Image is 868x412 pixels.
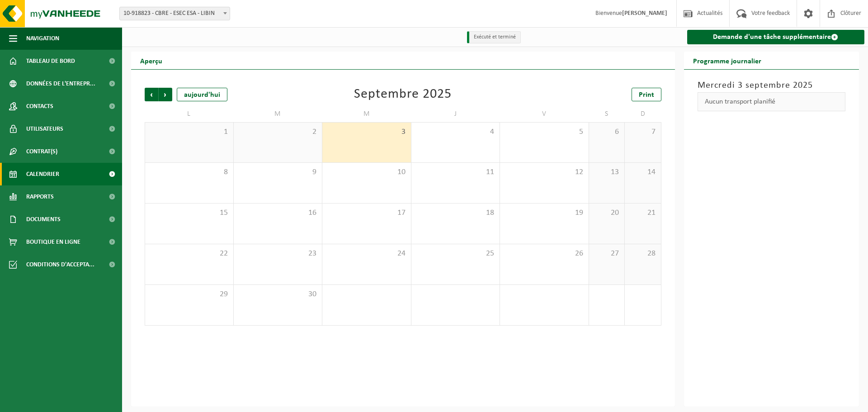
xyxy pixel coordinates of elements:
span: 23 [238,249,318,259]
div: Aucun transport planifié [698,92,846,111]
span: 26 [505,249,584,259]
span: 27 [594,249,620,259]
td: M [322,106,411,122]
strong: [PERSON_NAME] [622,10,667,17]
span: 8 [150,167,229,177]
span: 29 [150,289,229,299]
span: 4 [416,127,495,137]
span: 24 [327,249,406,259]
span: Boutique en ligne [26,231,80,253]
a: Demande d'une tâche supplémentaire [687,30,865,44]
span: 13 [594,167,620,177]
span: 12 [505,167,584,177]
li: Exécuté et terminé [467,31,521,43]
span: Rapports [26,185,54,208]
span: 20 [594,208,620,218]
span: 1 [150,127,229,137]
span: Contrat(s) [26,140,57,163]
span: 6 [594,127,620,137]
span: Documents [26,208,61,231]
span: 19 [505,208,584,218]
span: 5 [505,127,584,137]
span: Tableau de bord [26,50,75,72]
span: 10-918823 - CBRE - ESEC ESA - LIBIN [120,7,230,20]
a: Print [632,88,661,101]
span: 28 [629,249,656,259]
div: Septembre 2025 [354,88,452,101]
span: Données de l'entrepr... [26,72,95,95]
span: 14 [629,167,656,177]
span: Calendrier [26,163,59,185]
h2: Programme journalier [684,52,770,69]
td: V [500,106,589,122]
span: Print [639,91,654,99]
span: 10-918823 - CBRE - ESEC ESA - LIBIN [119,7,230,20]
span: Contacts [26,95,53,118]
span: 10 [327,167,406,177]
span: 3 [327,127,406,137]
h2: Aperçu [131,52,171,69]
td: L [145,106,234,122]
td: S [589,106,625,122]
span: 15 [150,208,229,218]
span: 18 [416,208,495,218]
span: 25 [416,249,495,259]
span: 11 [416,167,495,177]
td: M [234,106,323,122]
span: 22 [150,249,229,259]
span: Utilisateurs [26,118,63,140]
td: J [411,106,500,122]
span: Suivant [159,88,172,101]
span: 9 [238,167,318,177]
div: aujourd'hui [177,88,227,101]
span: 2 [238,127,318,137]
span: Conditions d'accepta... [26,253,94,276]
span: 21 [629,208,656,218]
span: 7 [629,127,656,137]
h3: Mercredi 3 septembre 2025 [698,79,846,92]
span: 17 [327,208,406,218]
span: Navigation [26,27,59,50]
span: 16 [238,208,318,218]
td: D [625,106,661,122]
span: Précédent [145,88,158,101]
span: 30 [238,289,318,299]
